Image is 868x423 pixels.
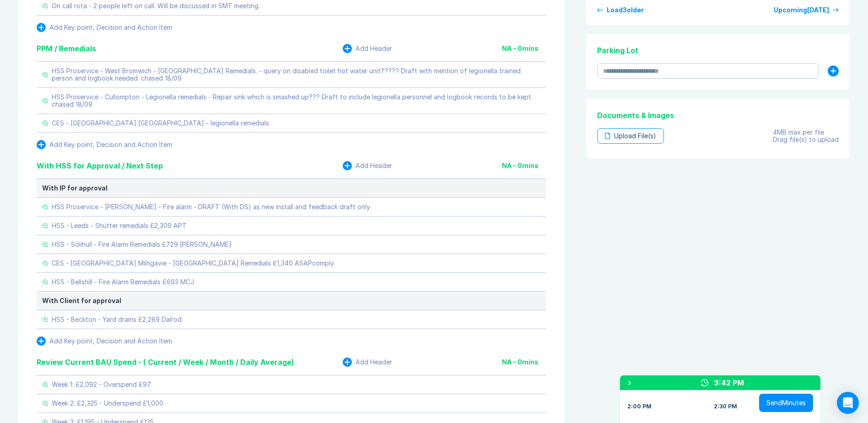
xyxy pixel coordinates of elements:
div: HSS Proservice - [PERSON_NAME] - Fire alarm - DRAFT (With DS) as new install and feedback draft only [52,203,370,211]
a: Upcoming[DATE] [774,6,839,14]
div: HSS - Solihull - Fire Alarm Remedials £729 [PERSON_NAME] [52,241,232,248]
div: 2:30 PM [714,403,737,410]
div: Add Key point, Decision and Action Item [49,337,172,345]
div: Week 2: £2,325 - Underspend £1,000 [52,400,163,407]
div: Add Key point, Decision and Action Item [49,24,172,31]
button: Add Header [343,44,392,53]
div: 2:00 PM [627,403,652,410]
div: 4MB max per file [773,129,839,136]
button: Add Key point, Decision and Action Item [37,23,172,32]
div: Upload File(s) [597,128,664,144]
div: NA - 0 mins [502,162,546,169]
div: 3:42 PM [714,377,744,388]
div: On call rota - 2 people left on call. Will be discussed in SMT meeting. [52,2,260,10]
div: Drag file(s) to upload [773,136,839,143]
div: HSS - Beckton - Yard drains £2,289 Dalrod [52,316,182,323]
button: Add Header [343,161,392,170]
div: NA - 0 mins [502,45,546,52]
div: PPM / Remedials [37,43,96,54]
div: Add Header [356,358,392,366]
button: Add Header [343,358,392,367]
div: Review Current BAU Spend - ( Current / Week / Month / Daily Average) [37,357,294,368]
div: Upcoming [DATE] [774,6,829,14]
button: Add Key point, Decision and Action Item [37,336,172,346]
div: Add Key point, Decision and Action Item [49,141,172,148]
div: Add Header [356,162,392,169]
div: With Client for approval [42,297,540,304]
div: HSS - Leeds - Shutter remedials £2,309 APT [52,222,187,229]
div: HSS - Bellshill - Fire Alarm Remedials £693 MCJ [52,278,194,286]
div: NA - 0 mins [502,358,546,366]
div: With IP for approval [42,184,540,192]
div: With HSS for Approval / Next Step [37,160,163,171]
div: Documents & Images [597,110,839,121]
div: CES - [GEOGRAPHIC_DATA] Milngavie - [GEOGRAPHIC_DATA] Remedials £1,340 ASAPcomply [52,260,334,267]
div: HSS Proservice - Cullompton - Legionella remedials - Repair sink which is smashed up??? Draft to ... [52,93,540,108]
div: Parking Lot [597,45,839,56]
div: Open Intercom Messenger [837,392,859,414]
button: SendMinutes [759,394,813,412]
div: CES - [GEOGRAPHIC_DATA] [GEOGRAPHIC_DATA] - legionella remedials [52,119,269,127]
div: Add Header [356,45,392,52]
div: HSS Proservice - West Bromwich - [GEOGRAPHIC_DATA] Remedials. - query on disabled toilet hot wate... [52,67,540,82]
div: Week 1: £2,092 - Overspend £97 [52,381,151,388]
button: Add Key point, Decision and Action Item [37,140,172,149]
div: Load 3 older [607,6,644,14]
button: Load3older [597,6,644,14]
